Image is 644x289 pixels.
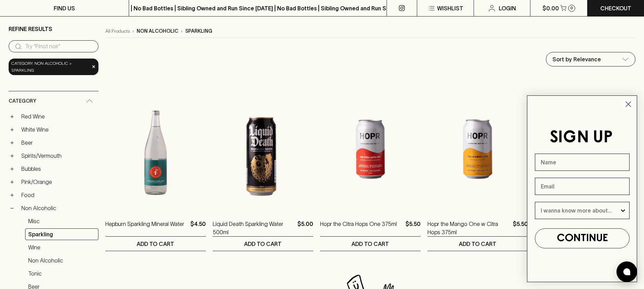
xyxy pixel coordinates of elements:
[427,220,510,236] a: Hopr the Mango One w Citra Hops 375ml
[25,268,98,279] a: Tonic
[9,152,15,159] button: +
[9,165,15,172] button: +
[9,91,98,111] div: Category
[92,63,96,70] span: ×
[622,98,634,110] button: Close dialog
[427,89,528,209] img: Hopr the Mango One w Citra Hops 375ml
[25,215,98,227] a: Misc
[535,178,630,195] input: Email
[213,89,313,209] img: Liquid Death Sparkling Water 500ml
[133,28,134,35] p: ›
[9,205,15,211] button: −
[297,220,313,236] p: $5.00
[25,41,93,52] input: Try “Pinot noir”
[25,255,98,266] a: Non Alcoholic
[459,240,496,248] p: ADD TO CART
[320,220,397,236] a: Hopr the Citra Hops One 375ml
[546,52,635,66] div: Sort by Relevance
[11,60,89,74] span: Category: non alcoholic > sparkling
[427,237,528,251] button: ADD TO CART
[25,241,98,253] a: Wine
[213,237,313,251] button: ADD TO CART
[137,240,174,248] p: ADD TO CART
[405,220,421,236] p: $5.50
[9,113,15,120] button: +
[570,6,573,10] p: 0
[137,28,178,35] p: non alcoholic
[535,228,630,248] button: CONTINUE
[9,139,15,146] button: +
[9,178,15,185] button: +
[181,28,182,35] p: ›
[18,163,98,175] a: Bubbles
[18,176,98,188] a: Pink/Orange
[552,55,601,63] p: Sort by Relevance
[620,202,626,219] button: Show Options
[213,220,295,236] a: Liquid Death Sparkling Water 500ml
[535,154,630,171] input: Name
[320,237,421,251] button: ADD TO CART
[18,111,98,122] a: Red Wine
[550,130,613,146] span: SIGN UP
[54,4,75,12] p: FIND US
[18,124,98,135] a: White Wine
[9,97,36,105] span: Category
[437,4,463,12] p: Wishlist
[18,202,98,214] a: Non Alcoholic
[25,228,98,240] a: Sparkling
[185,28,212,35] p: sparkling
[18,137,98,148] a: Beer
[18,189,98,201] a: Food
[105,237,206,251] button: ADD TO CART
[9,126,15,133] button: +
[542,4,559,12] p: $0.00
[18,150,98,162] a: Spirits/Vermouth
[105,89,206,209] img: Hepburn Sparkling Mineral Water
[244,240,282,248] p: ADD TO CART
[351,240,389,248] p: ADD TO CART
[520,89,644,289] div: FLYOUT Form
[9,192,15,198] button: +
[600,4,631,12] p: Checkout
[541,202,620,219] input: I wanna know more about...
[190,220,206,236] p: $4.50
[623,268,630,275] img: bubble-icon
[320,89,421,209] img: Hopr the Citra Hops One 375ml
[105,220,184,236] a: Hepburn Sparkling Mineral Water
[105,28,130,35] a: All Products
[499,4,516,12] p: Login
[9,25,52,33] p: Refine Results
[513,220,528,236] p: $5.50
